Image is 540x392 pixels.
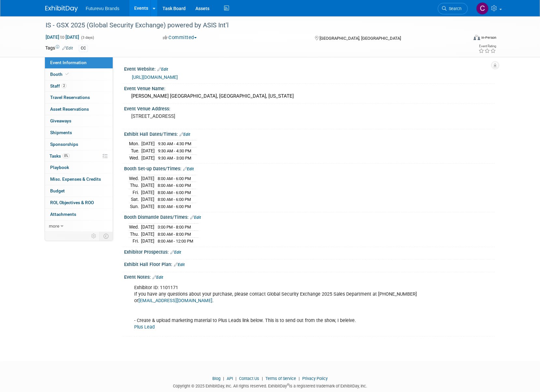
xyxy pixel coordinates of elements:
[129,203,141,210] td: Sun.
[158,190,191,195] span: 8:00 AM - 6:00 PM
[129,140,141,147] td: Mon.
[129,231,141,238] td: Thu.
[45,92,113,103] a: Travel Reservations
[239,376,259,381] a: Contact Us
[129,182,141,189] td: Thu.
[141,147,155,155] td: [DATE]
[302,376,328,381] a: Privacy Policy
[481,35,496,40] div: In-Person
[320,36,401,41] span: [GEOGRAPHIC_DATA], [GEOGRAPHIC_DATA]
[50,165,69,170] span: Playbook
[447,6,462,11] span: Search
[45,185,113,197] a: Budget
[134,324,155,330] a: Plus Lead
[227,376,233,381] a: API
[43,20,458,31] div: IS - GSX 2025 (Global Security Exchange) powered by ASIS Int'l
[80,35,94,40] span: (3 days)
[170,250,181,255] a: Edit
[260,376,264,381] span: |
[45,209,113,220] a: Attachments
[45,220,113,232] a: more
[50,60,87,65] span: Event Information
[141,224,154,231] td: [DATE]
[129,147,141,155] td: Tue.
[158,176,191,181] span: 8:00 AM - 6:00 PM
[141,203,154,210] td: [DATE]
[45,197,113,208] a: ROI, Objectives & ROO
[50,95,90,100] span: Travel Reservations
[212,376,220,381] a: Blog
[287,383,289,386] sup: ®
[62,46,73,50] a: Edit
[129,91,490,101] div: [PERSON_NAME] [GEOGRAPHIC_DATA], [GEOGRAPHIC_DATA], [US_STATE]
[45,45,73,52] td: Tags
[45,150,113,162] a: Tasks0%
[63,153,70,158] span: 0%
[86,6,120,11] span: Futurevu Brands
[158,148,191,153] span: 9:30 AM - 4:30 PM
[138,298,212,303] a: [EMAIL_ADDRESS][DOMAIN_NAME]
[49,223,59,229] span: more
[221,376,226,381] span: |
[158,232,191,237] span: 8:00 AM - 8:00 PM
[174,262,185,267] a: Edit
[141,182,154,189] td: [DATE]
[50,83,66,89] span: Staff
[429,34,496,44] div: Event Format
[157,67,168,72] a: Edit
[100,232,113,240] td: Toggle Event Tabs
[45,104,113,115] a: Asset Reservations
[158,156,191,161] span: 9:30 AM - 3:00 PM
[59,35,65,40] span: to
[129,175,141,182] td: Wed.
[152,275,163,280] a: Edit
[158,141,191,146] span: 9:30 AM - 4:30 PM
[79,45,88,52] div: CC
[45,34,79,40] span: [DATE] [DATE]
[45,80,113,92] a: Staff2
[124,64,495,73] div: Event Website:
[50,106,89,112] span: Asset Reservations
[45,69,113,80] a: Booth
[124,212,495,221] div: Booth Dismantle Dates/Times:
[50,130,72,135] span: Shipments
[50,200,94,205] span: ROI, Objectives & ROO
[50,72,70,77] span: Booth
[129,238,141,245] td: Fri.
[65,72,69,76] i: Booth reservation complete
[476,2,489,15] img: CHERYL CLOWES
[62,83,66,88] span: 2
[438,3,468,14] a: Search
[183,167,194,171] a: Edit
[129,196,141,203] td: Sat.
[158,225,191,230] span: 3:00 PM - 8:00 PM
[158,183,191,188] span: 8:00 AM - 6:00 PM
[124,272,495,281] div: Event Notes:
[45,6,78,12] img: ExhibitDay
[478,45,496,48] div: Event Rating
[124,259,495,268] div: Exhibit Hall Floor Plan:
[124,104,495,112] div: Event Venue Address:
[141,189,154,196] td: [DATE]
[130,281,423,334] div: Exhibitor ID: 1101171 If you have any questions about your purchase, please contact Global Securi...
[141,196,154,203] td: [DATE]
[131,113,271,119] pre: [STREET_ADDRESS]
[50,142,78,147] span: Sponsorships
[124,84,495,92] div: Event Venue Name:
[141,231,154,238] td: [DATE]
[190,215,201,220] a: Edit
[50,118,71,123] span: Giveaways
[474,35,480,40] img: Format-Inperson.png
[141,238,154,245] td: [DATE]
[141,140,155,147] td: [DATE]
[129,224,141,231] td: Wed.
[50,153,70,159] span: Tasks
[45,139,113,150] a: Sponsorships
[297,376,301,381] span: |
[45,174,113,185] a: Misc. Expenses & Credits
[141,154,155,161] td: [DATE]
[124,164,495,172] div: Booth Set-up Dates/Times:
[50,188,65,193] span: Budget
[132,75,178,80] a: [URL][DOMAIN_NAME]
[45,127,113,138] a: Shipments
